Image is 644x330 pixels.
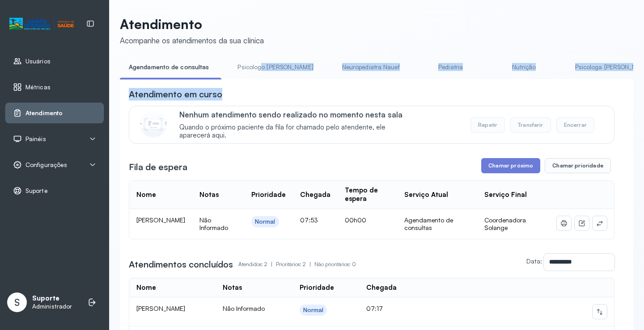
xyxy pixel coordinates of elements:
label: Data: [526,257,542,265]
p: Suporte [32,294,72,303]
img: Imagem de CalloutCard [140,111,167,138]
div: Notas [223,284,242,292]
span: Suporte [25,187,48,195]
div: Nome [136,284,156,292]
img: Logotipo do estabelecimento [9,17,74,31]
div: Normal [303,306,324,314]
div: Agendamento de consultas [404,216,470,232]
span: Não Informado [199,216,228,232]
div: Tempo de espera [345,186,390,203]
p: Não prioritários: 0 [314,258,356,271]
p: Administrador [32,303,72,310]
a: Neuropediatra Nauef [333,60,409,75]
h3: Atendimento em curso [129,88,222,100]
button: Chamar prioridade [545,158,611,173]
p: Prioritários: 2 [276,258,314,271]
a: Atendimento [13,109,96,117]
a: Métricas [13,83,96,92]
span: Métricas [25,84,51,91]
div: Prioridade [300,284,334,292]
a: Nutrição [493,60,555,75]
div: Serviço Atual [404,191,448,199]
p: Nenhum atendimento sendo realizado no momento nesta sala [179,110,416,119]
div: Chegada [300,191,330,199]
button: Chamar próximo [481,158,540,173]
div: Acompanhe os atendimentos da sua clínica [120,36,264,45]
div: Prioridade [251,191,286,199]
a: Agendamento de consultas [120,60,218,75]
span: 07:17 [366,305,383,312]
button: Repetir [470,117,505,133]
span: | [271,261,272,267]
span: 00h00 [345,216,366,224]
p: Atendidos: 2 [238,258,276,271]
div: Nome [136,191,156,199]
span: Usuários [25,58,51,65]
span: Quando o próximo paciente da fila for chamado pelo atendente, ele aparecerá aqui. [179,123,416,140]
span: [PERSON_NAME] [136,305,185,312]
span: | [309,261,311,267]
span: Atendimento [25,109,63,117]
span: [PERSON_NAME] [136,216,185,224]
p: Atendimento [120,16,264,32]
div: Chegada [366,284,397,292]
h3: Atendimentos concluídos [129,258,233,271]
span: 07:53 [300,216,318,224]
span: Coordenadora Solange [484,216,526,232]
span: Não Informado [223,305,265,312]
a: Pediatria [419,60,482,75]
span: Configurações [25,161,67,169]
h3: Fila de espera [129,161,187,173]
span: Painéis [25,135,46,143]
a: Psicologo [PERSON_NAME] [229,60,322,75]
div: Serviço Final [484,191,527,199]
button: Encerrar [556,117,594,133]
div: Notas [199,191,219,199]
button: Transferir [510,117,551,133]
a: Usuários [13,57,96,66]
div: Normal [255,218,275,226]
